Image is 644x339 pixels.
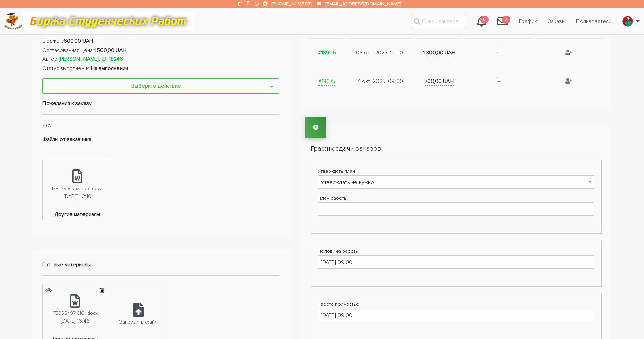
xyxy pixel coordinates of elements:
[91,65,128,72] strong: На выполнении
[42,136,91,143] strong: Файлы от заказчика
[425,77,454,86] strong: 700,00 UAH
[472,12,492,31] a: 0
[318,49,336,56] a: #18906
[42,64,279,73] li: Статус выполнения:
[318,49,336,57] strong: #18906
[4,13,22,30] img: logo-c4363faeb99b52c628a42810ed6dfb4293a56d4e4775eb116515dfe7f33672af.png
[42,100,92,107] strong: Пожелания к заказу
[59,56,123,63] a: [PERSON_NAME], ID: 18246
[571,15,617,28] a: Пользователи
[502,16,510,24] span: 7
[94,46,126,55] strong: 1 500,00 UAH
[60,317,90,326] div: [DATE] 16:46
[272,1,311,7] a: [PHONE_NUMBER]
[42,261,91,268] strong: Готовые материалы
[43,160,112,210] a: МВ_курсова_юр...docx[DATE] 12:10
[52,184,103,192] div: МВ_курсова_юр...docx
[63,192,91,201] div: [DATE] 12:10
[318,194,594,202] label: План работы
[326,1,401,7] a: [EMAIL_ADDRESS][DOMAIN_NAME]
[480,16,489,24] span: 0
[42,46,279,55] li: Согласованная цена:
[23,12,193,31] img: motto-12e01f5a76059d5f6a28199ef077b1f78e012cfde436ab5cf1d4517935686d32.gif
[43,285,107,335] a: 1759584971616...docx[DATE] 16:46
[311,144,602,154] h2: График сдачи заказов
[412,15,466,28] input: Поиск заказов
[119,318,158,327] div: Загрузить файл
[345,67,415,95] td: 14 окт. 2025, 09:00
[423,49,455,57] strong: 1 300,00 UAH
[43,285,54,296] button: Скачивание файла разрешено
[42,55,279,64] li: Автор:
[492,12,514,31] a: 7
[52,309,98,317] div: 1759584971616...docx
[623,16,633,27] img: excited_171337-2006.jpg
[542,15,571,28] a: Заказы
[318,247,594,255] label: Половина работы
[514,15,542,28] a: График
[492,12,514,31] li: 6
[318,77,335,86] strong: #18675
[42,78,279,94] button: Выберите действие
[63,37,93,46] strong: 600,00 UAH
[99,29,147,36] strong: 25 окт. 2025, 09:45
[318,78,335,85] a: #18675
[43,210,112,220] span: Другие материалы
[318,300,594,308] label: Работа полностью
[59,55,123,64] strong: [PERSON_NAME], ID: 18246
[318,167,594,175] label: Утверждать план
[345,38,415,67] td: 08 окт. 2025, 12:00
[42,37,279,46] li: Бюджет:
